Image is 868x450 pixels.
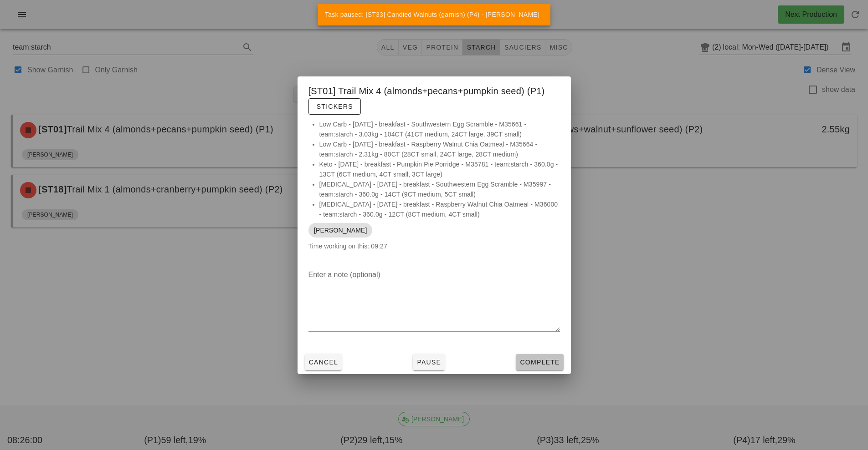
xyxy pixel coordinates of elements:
[319,139,560,159] li: Low Carb - [DATE] - breakfast - Raspberry Walnut Chia Oatmeal - M35664 - team:starch - 2.31kg - 8...
[316,103,353,110] span: Stickers
[319,159,560,179] li: Keto - [DATE] - breakfast - Pumpkin Pie Porridge - M35781 - team:starch - 360.0g - 13CT (6CT medi...
[298,76,571,119] div: [ST01] Trail Mix 4 (almonds+pecans+pumpkin seed) (P1)
[519,359,560,366] span: Complete
[314,223,367,238] span: [PERSON_NAME]
[298,119,571,260] div: Time working on this: 09:27
[516,354,563,370] button: Complete
[308,98,361,115] button: Stickers
[319,119,560,139] li: Low Carb - [DATE] - breakfast - Southwestern Egg Scramble - M35661 - team:starch - 3.03kg - 104CT...
[308,359,339,366] span: Cancel
[305,354,342,370] button: Cancel
[413,354,445,370] button: Pause
[319,179,560,199] li: [MEDICAL_DATA] - [DATE] - breakfast - Southwestern Egg Scramble - M35997 - team:starch - 360.0g -...
[319,199,560,219] li: [MEDICAL_DATA] - [DATE] - breakfast - Raspberry Walnut Chia Oatmeal - M36000 - team:starch - 360....
[416,359,441,366] span: Pause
